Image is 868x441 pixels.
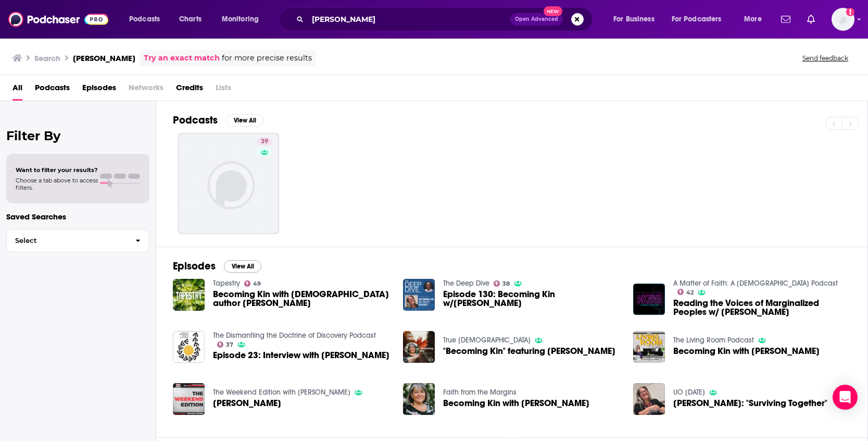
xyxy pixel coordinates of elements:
img: Becoming Kin with Patty Krawec [403,383,435,415]
a: Charts [172,11,208,28]
a: Becoming Kin with Patty Krawec [443,399,589,408]
img: Podchaser - Follow, Share and Rate Podcasts [8,9,108,29]
img: "Becoming Kin" featuring Patty Krawec [403,331,435,363]
button: open menu [606,11,668,28]
a: 42 [677,289,694,295]
img: User Profile [832,8,854,31]
a: 39 [257,137,272,145]
span: Podcasts [129,12,160,27]
a: The Weekend Edition with Matt Holmes [213,388,350,397]
span: Networks [129,79,163,101]
span: For Business [613,12,655,27]
div: Search podcasts, credits, & more... [289,7,602,31]
img: Becoming Kin with Patty Krawec [633,331,665,363]
h3: Search [34,53,60,63]
img: Becoming Kin with Indigenous author Patty Krawec [173,279,205,311]
span: Lists [216,79,231,101]
a: 37 [217,341,234,348]
a: Episodes [82,79,116,101]
a: UO Today [673,388,705,397]
svg: Add a profile image [846,8,854,16]
p: Saved Searches [6,212,149,222]
span: Becoming Kin with [PERSON_NAME] [673,347,820,356]
input: Search podcasts, credits, & more... [308,11,510,28]
a: 39 [178,133,279,234]
span: 42 [686,290,694,295]
button: Select [6,229,149,252]
a: Episode 130: Becoming Kin w/Patty Krawec [443,290,621,308]
a: Becoming Kin with Patty Krawec [673,347,820,356]
img: Reading the Voices of Marginalized Peoples w/ Patty Krawec [633,284,665,315]
a: Patty Krawec [213,399,281,408]
span: 39 [261,137,268,147]
a: Episode 23: Interview with Patty Krawec [213,351,389,360]
a: Podcasts [35,79,70,101]
span: Monitoring [222,12,259,27]
a: The Dismantling the Doctrine of Discovery Podcast [213,331,376,340]
span: Logged in as broadleafbooks_ [832,8,854,31]
span: More [744,12,762,27]
span: for more precise results [222,52,312,64]
button: open menu [122,11,173,28]
a: A Matter of Faith: A Presby Podcast [673,279,838,288]
span: Episode 130: Becoming Kin w/[PERSON_NAME] [443,290,621,308]
a: Patty Krawec: "Surviving Together" [673,399,827,408]
button: Send feedback [799,54,851,63]
img: Patty Krawec: "Surviving Together" [633,383,665,415]
button: Open AdvancedNew [510,13,563,26]
a: 49 [244,280,261,287]
span: "Becoming Kin" featuring [PERSON_NAME] [443,347,615,356]
span: Episode 23: Interview with [PERSON_NAME] [213,351,389,360]
a: 38 [494,280,510,287]
button: open menu [215,11,272,28]
span: Becoming Kin with [PERSON_NAME] [443,399,589,408]
a: Reading the Voices of Marginalized Peoples w/ Patty Krawec [673,299,851,316]
img: Episode 23: Interview with Patty Krawec [173,331,205,363]
button: Show profile menu [832,8,854,31]
a: True North Theology [443,336,531,345]
span: Choose a tab above to access filters. [16,177,98,191]
a: Tapestry [213,279,240,288]
span: Reading the Voices of Marginalized Peoples w/ [PERSON_NAME] [673,299,851,316]
button: open menu [665,11,737,28]
span: Charts [179,12,202,27]
span: [PERSON_NAME]: "Surviving Together" [673,399,827,408]
a: The Living Room Podcast [673,336,754,345]
div: Open Intercom Messenger [833,385,858,410]
span: Want to filter your results? [16,166,98,174]
a: Credits [176,79,203,101]
span: [PERSON_NAME] [213,399,281,408]
h3: [PERSON_NAME] [73,53,135,63]
h2: Episodes [173,260,216,273]
span: 38 [502,281,510,286]
span: For Podcasters [672,12,722,27]
a: PodcastsView All [173,114,263,127]
img: Episode 130: Becoming Kin w/Patty Krawec [403,279,435,311]
a: Faith from the Margins [443,388,517,397]
span: Open Advanced [515,17,558,22]
h2: Filter By [6,128,149,143]
a: Becoming Kin with Indigenous author Patty Krawec [213,290,391,308]
span: New [544,6,562,16]
button: View All [224,260,261,273]
a: All [12,79,22,101]
span: 49 [253,281,261,286]
span: 37 [226,342,233,347]
h2: Podcasts [173,114,218,127]
a: Try an exact match [144,52,220,64]
a: EpisodesView All [173,260,261,273]
img: Patty Krawec [173,383,205,415]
